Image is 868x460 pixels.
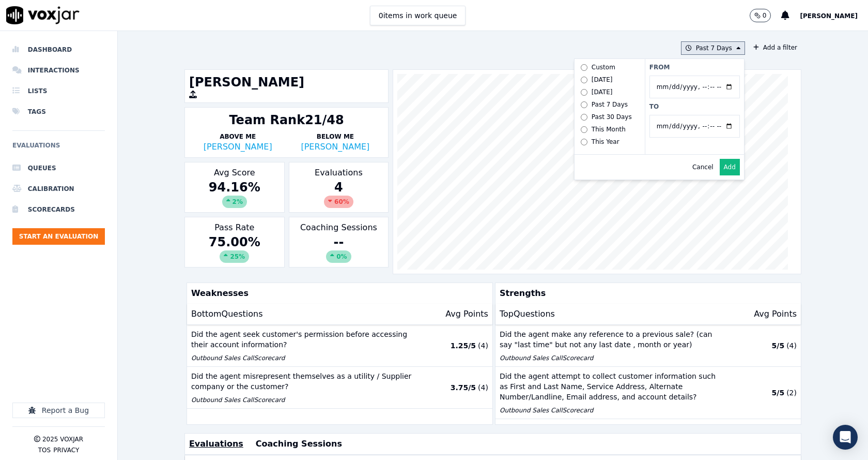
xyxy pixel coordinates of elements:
a: [PERSON_NAME] [204,142,272,152]
div: 4 [293,179,384,208]
img: voxjar logo [6,6,80,24]
div: 25 % [220,250,249,263]
button: Privacy [53,446,79,454]
button: Coaching Sessions [256,438,342,450]
a: Queues [12,158,105,179]
div: Custom [592,63,615,71]
p: ( 4 ) [786,340,797,351]
p: 5 / 5 [772,388,785,398]
label: From [649,63,740,71]
button: Did the agent attempt to collect customer information such as First and Last Name, Service Addres... [495,367,801,419]
div: Evaluations [289,162,389,213]
p: Bottom Questions [191,308,263,320]
button: Report a Bug [12,403,105,418]
a: Calibration [12,179,105,199]
p: Did the agent follow proper hold procedure? [500,423,722,434]
div: -- [293,234,384,263]
button: 0 [750,9,782,22]
p: Outbound Sales Call Scorecard [500,406,722,414]
button: Did the agent seek customer's permission before accessing their account information? Outbound Sal... [187,325,492,367]
div: [DATE] [592,88,613,96]
div: Past 30 Days [592,113,632,121]
input: This Month [581,126,587,133]
p: Below Me [287,132,384,141]
div: Pass Rate [184,217,285,268]
div: [DATE] [592,76,613,84]
input: [DATE] [581,77,587,83]
div: Past 7 Days [592,100,628,109]
button: [PERSON_NAME] [800,9,868,22]
button: 0 [750,9,771,22]
p: 1.25 / 5 [451,340,476,351]
p: Did the agent misrepresent themselves as a utility / Supplier company or the customer? [191,371,414,392]
h1: [PERSON_NAME] [189,74,384,91]
div: Team Rank 21/48 [229,112,344,128]
p: 0 [763,11,767,20]
h6: Evaluations [12,139,105,158]
button: Past 7 Days Custom [DATE] [DATE] Past 7 Days Past 30 Days This Month This Year From To Cancel Add [681,41,745,55]
p: 5 / 5 [772,340,785,351]
div: 94.16 % [189,179,280,208]
button: Did the agent follow proper hold procedure? Outbound Sales CallScorecard 4/4 (2) [495,419,801,451]
p: Avg Points [445,308,488,320]
a: Scorecards [12,199,105,220]
div: Avg Score [184,162,285,213]
div: 2 % [222,196,247,208]
a: Lists [12,81,105,101]
button: Did the agent make any reference to a previous sale? (can say "last time" but not any last date ,... [495,325,801,367]
p: ( 2 ) [786,388,797,398]
p: Outbound Sales Call Scorecard [191,396,414,404]
div: Coaching Sessions [289,217,389,268]
input: Past 7 Days [581,101,587,108]
div: Open Intercom Messenger [833,425,858,450]
button: TOS [38,446,51,454]
p: Outbound Sales Call Scorecard [500,354,722,362]
button: Cancel [692,163,714,171]
span: [PERSON_NAME] [800,12,858,20]
p: Did the agent make any reference to a previous sale? (can say "last time" but not any last date ,... [500,329,722,350]
div: This Year [592,138,619,146]
a: Dashboard [12,39,105,60]
p: Strengths [495,283,797,304]
button: Add a filter [749,41,801,54]
button: 0items in work queue [370,6,466,25]
p: Above Me [189,132,287,141]
input: Past 30 Days [581,114,587,121]
input: This Year [581,139,587,145]
p: Outbound Sales Call Scorecard [191,354,414,362]
div: 0% [326,250,351,263]
p: Did the agent attempt to collect customer information such as First and Last Name, Service Addres... [500,371,722,402]
button: Did the agent misrepresent themselves as a utility / Supplier company or the customer? Outbound S... [187,367,492,409]
input: [DATE] [581,89,587,96]
div: 60 % [324,196,353,208]
p: Top Questions [500,308,555,320]
a: Interactions [12,60,105,81]
p: Did the agent seek customer's permission before accessing their account information? [191,329,414,350]
p: ( 4 ) [478,340,488,351]
p: Weaknesses [187,283,488,304]
p: 3.75 / 5 [451,382,476,393]
div: 75.00 % [189,234,280,263]
p: ( 4 ) [478,382,488,393]
button: Start an Evaluation [12,228,105,245]
button: Add [720,159,740,175]
label: To [649,102,740,111]
button: Evaluations [189,438,243,450]
input: Custom [581,64,587,71]
a: Tags [12,101,105,122]
p: 2025 Voxjar [42,435,83,443]
div: This Month [592,125,626,133]
p: Avg Points [754,308,797,320]
a: [PERSON_NAME] [301,142,369,152]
